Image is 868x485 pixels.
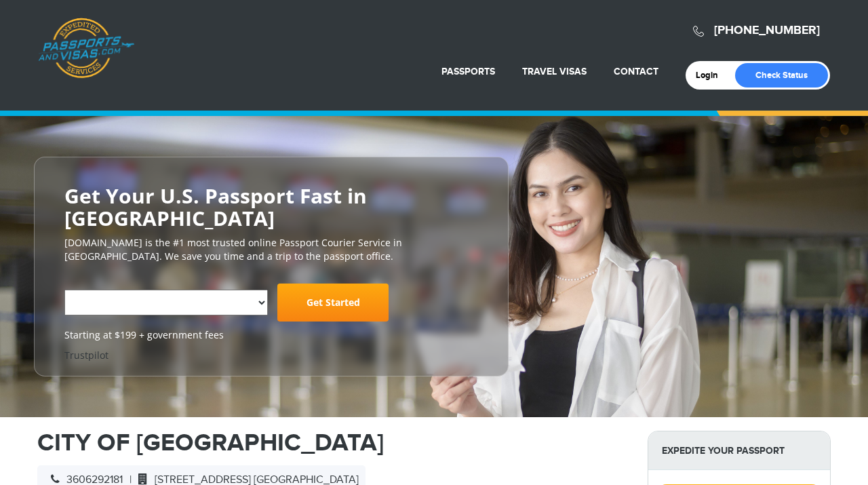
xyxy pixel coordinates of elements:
a: Passports & [DOMAIN_NAME] [38,18,134,79]
a: [PHONE_NUMBER] [714,23,820,38]
a: Check Status [735,63,828,88]
a: Login [696,70,728,81]
h2: Get Your U.S. Passport Fast in [GEOGRAPHIC_DATA] [64,185,478,229]
a: Passports [441,66,495,77]
a: Trustpilot [64,349,108,362]
a: Travel Visas [522,66,587,77]
h1: CITY OF [GEOGRAPHIC_DATA] [37,431,627,455]
p: [DOMAIN_NAME] is the #1 most trusted online Passport Courier Service in [GEOGRAPHIC_DATA]. We sav... [64,236,478,263]
a: Contact [614,66,658,77]
span: Starting at $199 + government fees [64,328,478,342]
strong: Expedite Your Passport [648,431,830,470]
a: Get Started [277,284,389,322]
